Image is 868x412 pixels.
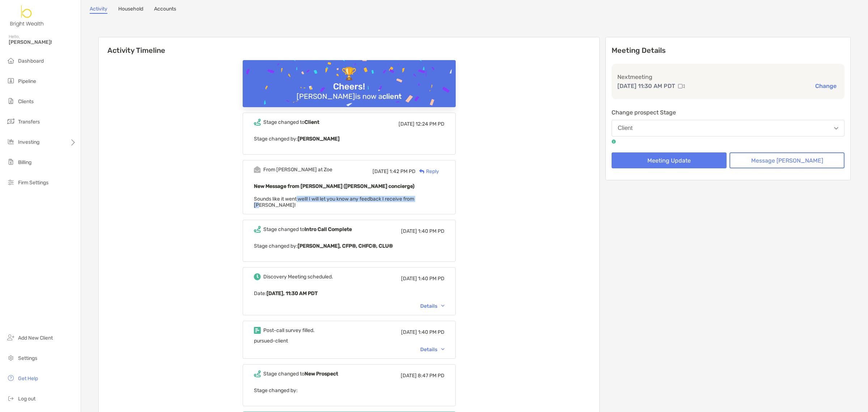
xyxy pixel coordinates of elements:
img: settings icon [7,353,15,362]
span: Get Help [18,375,38,382]
span: pursued-client [254,338,288,344]
a: Activity [90,6,107,14]
span: 1:40 PM PD [418,276,444,282]
img: Confetti [243,60,456,123]
div: Stage changed to [263,371,338,377]
p: Next meeting [617,72,839,81]
div: 🏆 [339,67,359,81]
b: Client [305,119,319,125]
div: Details [420,303,444,309]
img: Event icon [254,166,261,173]
div: Post-call survey filled. [263,327,315,333]
img: add_new_client icon [7,333,15,342]
b: Intro Call Complete [305,226,352,232]
div: Cheers! [330,81,368,92]
span: Transfers [18,119,40,125]
img: Reply icon [419,169,425,174]
img: Event icon [254,370,261,377]
span: [DATE] [401,329,417,335]
img: clients icon [7,97,15,105]
img: firm-settings icon [7,178,15,186]
img: Event icon [254,273,261,280]
span: Dashboard [18,58,44,64]
div: Stage changed to [263,119,319,125]
span: 8:47 PM PD [418,373,444,379]
img: Chevron icon [441,305,444,307]
img: Event icon [254,119,261,126]
img: dashboard icon [7,56,15,65]
span: Add New Client [18,335,53,341]
span: [DATE] [401,373,417,379]
div: Client [618,125,633,131]
span: Sounds like it went well! I will let you know any feedback I receive from [PERSON_NAME]! [254,196,414,208]
img: transfers icon [7,117,15,126]
span: 1:42 PM PD [390,168,416,175]
span: 1:40 PM PD [418,228,444,234]
div: Discovery Meeting scheduled. [263,274,333,280]
img: logout icon [7,394,15,403]
p: Stage changed by: [254,134,444,143]
button: Change [813,82,839,90]
img: Zoe Logo [9,3,46,29]
img: Chevron icon [441,348,444,350]
span: [PERSON_NAME]! [9,39,76,45]
b: [DATE], 11:30 AM PDT [267,290,318,297]
span: Firm Settings [18,180,48,186]
span: Pipeline [18,78,36,84]
div: [PERSON_NAME] is now a [294,92,405,101]
span: [DATE] [399,121,414,127]
b: New Prospect [305,371,338,377]
a: Household [118,6,143,14]
span: [DATE] [373,168,388,175]
img: Event icon [254,327,261,334]
img: tooltip [612,139,616,144]
button: Message [PERSON_NAME] [729,152,844,168]
img: billing icon [7,157,15,166]
span: Investing [18,139,39,145]
span: 1:40 PM PD [418,329,444,335]
span: 12:24 PM PD [416,121,444,127]
img: Open dropdown arrow [834,127,838,130]
b: [PERSON_NAME], CFP®, CHFC®, CLU® [298,243,393,249]
button: Meeting Update [612,152,727,168]
img: get-help icon [7,374,15,382]
img: investing icon [7,137,15,146]
p: [DATE] 11:30 AM PDT [617,81,675,91]
h6: Activity Timeline [99,37,599,55]
button: Client [612,120,844,136]
img: pipeline icon [7,76,15,85]
img: Event icon [254,226,261,233]
div: Reply [416,168,439,175]
div: Stage changed to [263,226,352,232]
b: New Message from [PERSON_NAME] ([PERSON_NAME] concierge) [254,183,414,189]
span: Billing [18,159,31,165]
span: [DATE] [401,228,417,234]
b: client [382,92,402,101]
p: Meeting Details [612,46,844,55]
a: Accounts [154,6,176,14]
div: Details [420,346,444,353]
div: From [PERSON_NAME] at Zoe [263,167,332,173]
img: communication type [678,83,685,89]
span: Settings [18,355,37,361]
p: Change prospect Stage [612,108,844,117]
span: [DATE] [401,276,417,282]
p: Stage changed by: [254,386,444,395]
p: Stage changed by: [254,241,444,251]
b: [PERSON_NAME] [298,136,340,142]
p: Date : [254,289,444,298]
span: Log out [18,396,35,402]
span: Clients [18,98,34,105]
